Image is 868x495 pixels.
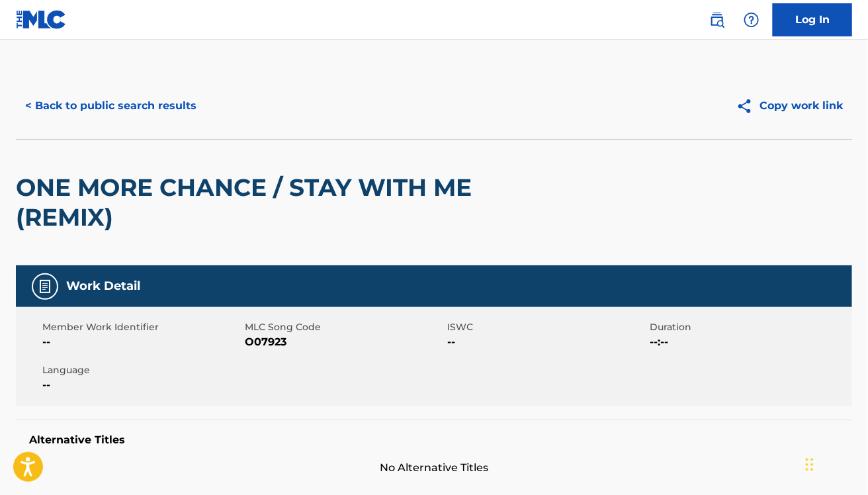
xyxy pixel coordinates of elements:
[709,12,725,28] img: search
[650,320,849,334] span: Duration
[727,89,852,122] button: Copy work link
[650,334,849,350] span: --:--
[37,279,53,294] img: Work Detail
[447,334,646,350] span: --
[704,7,730,33] a: Public Search
[773,3,852,36] a: Log In
[245,320,444,334] span: MLC Song Code
[245,334,444,350] span: O07923
[66,279,140,294] h5: Work Detail
[447,320,646,334] span: ISWC
[42,363,241,377] span: Language
[16,10,67,29] img: MLC Logo
[42,377,241,393] span: --
[29,433,839,447] h5: Alternative Titles
[16,89,206,122] button: < Back to public search results
[16,173,517,232] h2: ONE MORE CHANCE / STAY WITH ME (REMIX)
[806,445,814,484] div: Drag
[42,320,241,334] span: Member Work Identifier
[736,98,759,114] img: Copy work link
[42,334,241,350] span: --
[744,12,759,28] img: help
[802,431,868,495] iframe: Chat Widget
[738,7,765,33] div: Help
[16,460,852,476] span: No Alternative Titles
